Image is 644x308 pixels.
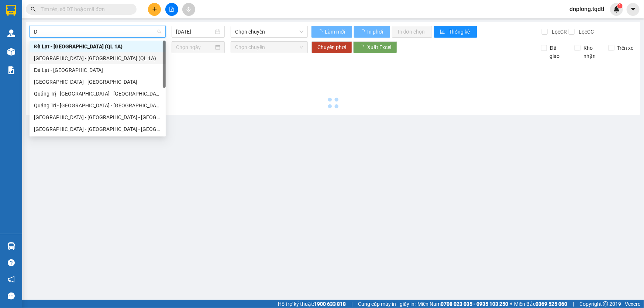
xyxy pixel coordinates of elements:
span: Cung cấp máy in - giấy in: [358,300,416,308]
span: | [351,300,352,308]
div: Sài Gòn - Đà Lạt [30,76,166,88]
span: Làm mới [325,28,346,36]
span: Chọn chuyến [235,42,303,53]
span: Hỗ trợ kỹ thuật: [278,300,346,308]
div: Quảng Trị - Bình Dương - Bình Phước [30,100,166,111]
button: Chuyển phơi [311,41,352,53]
div: Quảng Trị - [GEOGRAPHIC_DATA] - [GEOGRAPHIC_DATA] - [GEOGRAPHIC_DATA] [34,90,161,98]
div: [GEOGRAPHIC_DATA] - [GEOGRAPHIC_DATA] (QL 1A) [34,54,161,62]
button: In đơn chọn [392,26,432,38]
button: file-add [165,3,178,16]
div: Quảng Trị - [GEOGRAPHIC_DATA] - [GEOGRAPHIC_DATA] [34,101,161,110]
span: message [8,293,15,300]
span: question-circle [8,259,15,266]
span: Lọc CC [576,28,595,36]
div: [GEOGRAPHIC_DATA] - [GEOGRAPHIC_DATA] - [GEOGRAPHIC_DATA] [34,113,161,121]
strong: 1900 633 818 [314,301,346,307]
span: Chọn chuyến [235,26,303,37]
img: warehouse-icon [7,242,15,250]
span: Miền Nam [417,300,508,308]
div: Đà Lạt - Nha Trang - Đà Nẵng [30,111,166,123]
div: Sài Gòn - Đà Lạt (QL 1A) [30,52,166,64]
sup: 1 [617,3,623,8]
span: dnplong.tqdtl [564,4,610,14]
button: Làm mới [311,26,352,38]
span: bar-chart [440,29,446,35]
div: [GEOGRAPHIC_DATA] - [GEOGRAPHIC_DATA] [34,78,161,86]
span: copyright [603,301,608,307]
div: Đà Lạt - [GEOGRAPHIC_DATA] (QL 1A) [34,42,161,51]
button: caret-down [627,3,640,16]
span: Trên xe [614,44,637,52]
div: Quảng Trị - Huế - Đà Nẵng - Vũng Tàu [30,88,166,100]
span: Lọc CR [549,28,568,36]
span: Thống kê [449,28,471,36]
span: Miền Bắc [514,300,567,308]
div: Đà Lạt - Sài Gòn (QL 1A) [30,41,166,52]
div: Đà Lạt - [GEOGRAPHIC_DATA] [34,66,161,74]
span: | [573,300,574,308]
strong: 0369 525 060 [535,301,567,307]
span: search [31,7,36,12]
button: aim [182,3,195,16]
img: warehouse-icon [7,30,15,37]
span: loading [360,29,366,34]
span: Đã giao [547,44,569,60]
button: bar-chartThống kê [434,26,477,38]
span: aim [186,7,191,12]
span: plus [152,7,157,12]
span: notification [8,276,15,283]
img: warehouse-icon [7,48,15,56]
input: Chọn ngày [176,43,214,51]
span: loading [317,29,324,34]
span: file-add [169,7,174,12]
span: In phơi [367,28,384,36]
input: 13/08/2025 [176,28,214,36]
span: caret-down [630,6,637,13]
div: Đà Nẵng - Nha Trang - Đà Lạt [30,123,166,135]
button: Xuất Excel [353,41,397,53]
span: Kho nhận [581,44,603,60]
img: icon-new-feature [613,6,620,13]
input: Tìm tên, số ĐT hoặc mã đơn [41,5,128,13]
img: logo-vxr [6,5,16,16]
button: In phơi [354,26,390,38]
strong: 0708 023 035 - 0935 103 250 [441,301,508,307]
div: [GEOGRAPHIC_DATA] - [GEOGRAPHIC_DATA] - [GEOGRAPHIC_DATA] [34,125,161,133]
span: 1 [619,3,621,8]
button: plus [148,3,161,16]
img: solution-icon [7,66,15,74]
span: ⚪️ [510,302,512,305]
div: Đà Lạt - Sài Gòn [30,64,166,76]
